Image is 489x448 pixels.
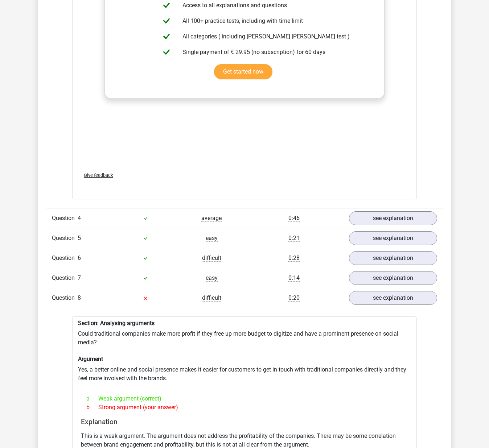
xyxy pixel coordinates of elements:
span: b [86,403,98,412]
div: Strong argument (your answer) [81,403,408,412]
a: see explanation [349,211,437,225]
h6: Section: Analysing arguments [78,320,411,327]
a: see explanation [349,231,437,245]
h6: Argument [78,356,411,362]
span: 0:28 [288,254,300,262]
span: average [201,215,222,222]
span: a [86,394,98,403]
span: difficult [202,294,221,302]
span: Question [52,274,78,282]
span: 8 [78,294,81,301]
span: 0:14 [288,274,300,282]
span: 5 [78,235,81,241]
span: 0:20 [288,294,300,302]
span: 0:46 [288,215,300,222]
span: difficult [202,254,221,262]
span: Give feedback [84,173,113,178]
a: see explanation [349,251,437,265]
span: easy [206,274,218,282]
span: 4 [78,215,81,221]
span: Question [52,294,78,302]
span: Question [52,254,78,262]
a: Get started now [214,64,272,79]
div: Weak argument (correct) [81,394,408,403]
span: 7 [78,274,81,281]
h4: Explanation [81,418,408,426]
a: see explanation [349,271,437,285]
span: 6 [78,254,81,261]
a: see explanation [349,291,437,305]
span: Question [52,214,78,223]
span: Question [52,234,78,242]
span: easy [206,235,218,242]
span: 0:21 [288,235,300,242]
